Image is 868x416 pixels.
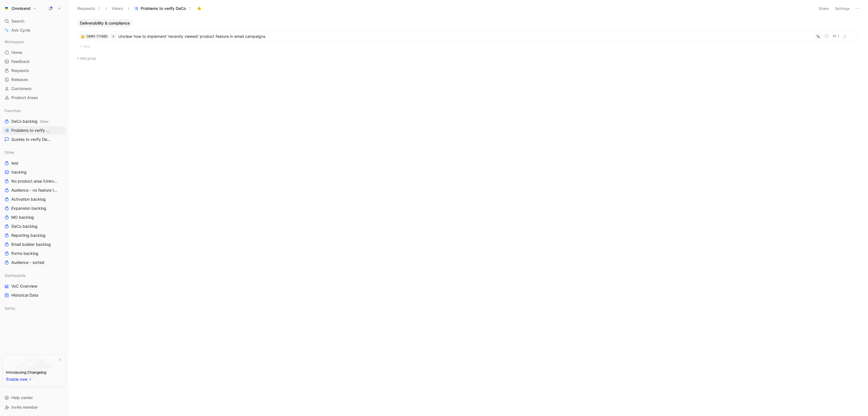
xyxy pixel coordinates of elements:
[2,249,66,258] a: Forms backlog
[77,19,133,27] button: Deliverability & compliance
[2,106,66,115] div: Favorites
[2,271,66,299] div: DashboardsVoC OverviewHistorical Data
[2,148,66,157] div: Other
[2,213,66,222] a: MO backlog
[2,48,66,57] a: Home
[11,214,34,220] span: MO backlog
[2,135,66,144] a: Quotes to verify DeCo
[2,148,66,267] div: OthertesttrackingNo product area (Unknowns)Audience - no feature tagActivation backlogExpansion b...
[11,233,45,238] span: Reporting backlog
[5,108,21,113] span: Favorites
[2,17,66,25] div: Search
[11,260,44,265] span: Audience - sorted
[11,283,37,289] span: VoC Overview
[75,19,861,50] div: Deliverability & complianceNew
[86,34,108,39] div: OMN-111680
[81,34,85,38] button: 🤔
[11,18,24,25] span: Search
[2,240,66,249] a: Email builder backlog
[11,27,30,34] span: Ask Cycle
[75,55,861,62] button: Add group
[2,57,66,66] a: Feedback
[2,177,66,185] a: No product area (Unknowns)
[109,4,126,13] button: Views
[75,4,103,13] button: Requests
[11,205,46,211] span: Expansion backlog
[2,5,38,12] button: OmnisendOmnisend
[2,117,66,126] a: DeCo backlogOther
[6,376,32,383] button: Enable now
[11,128,52,133] span: Problems to verify DeCo
[77,43,859,50] button: New
[2,126,66,135] a: Problems to verify DeCo
[11,137,51,142] span: Quotes to verify DeCo
[5,39,24,45] span: Workspace
[831,33,840,40] button: 1
[5,150,15,155] span: Other
[2,291,66,299] a: Historical Data
[2,222,66,231] a: DeCo backlog
[11,86,32,91] span: Customers
[2,75,66,84] a: Releases
[6,376,28,383] span: Enable now
[7,354,60,383] img: bg-BLZuj68n.svg
[2,271,66,280] div: Dashboards
[2,159,66,167] a: test
[131,4,194,13] button: Problems to verify DeCo
[11,251,38,256] span: Forms backlog
[2,195,66,203] a: Activation backlog
[2,66,66,75] a: Requests
[11,95,38,100] span: Product Areas
[11,160,18,166] span: test
[78,32,858,41] a: 🤔OMN-111680Unclear how to implement 'recently viewed' product feature in email campaigns1
[11,119,49,124] span: DeCo backlog
[2,26,66,34] a: Ask Cycle
[2,231,66,240] a: Reporting backlog
[40,119,49,124] span: Other
[2,84,66,93] a: Customers
[2,258,66,267] a: Audience - sorted
[6,369,46,376] div: Introducing Changelog
[11,50,22,55] span: Home
[2,304,66,312] div: Sanity
[2,393,66,402] div: Help center
[2,38,66,46] div: Workspace
[11,242,51,247] span: Email builder backlog
[2,93,66,102] a: Product Areas
[816,5,831,12] button: Share
[11,196,46,202] span: Activation backlog
[5,273,25,278] span: Dashboards
[5,305,15,311] span: Sanity
[2,186,66,194] a: Audience - no feature tag
[2,403,66,411] div: Invite member
[4,6,9,11] img: Omnisend
[118,33,813,40] span: Unclear how to implement 'recently viewed' product feature in email campaigns
[11,187,58,193] span: Audience - no feature tag
[141,6,186,11] span: Problems to verify DeCo
[2,168,66,176] a: tracking
[2,204,66,213] a: Expansion backlog
[11,395,33,400] span: Help center
[11,405,38,410] span: Invite member
[11,59,30,64] span: Feedback
[11,224,38,229] span: DeCo backlog
[2,304,66,314] div: Sanity
[11,178,58,184] span: No product area (Unknowns)
[837,35,839,38] span: 1
[11,77,28,82] span: Releases
[11,169,27,175] span: tracking
[832,5,852,12] button: Settings
[2,282,66,290] a: VoC Overview
[11,292,38,298] span: Historical Data
[81,35,84,38] img: 🤔
[12,6,31,11] h1: Omnisend
[80,20,130,26] span: Deliverability & compliance
[11,68,29,73] span: Requests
